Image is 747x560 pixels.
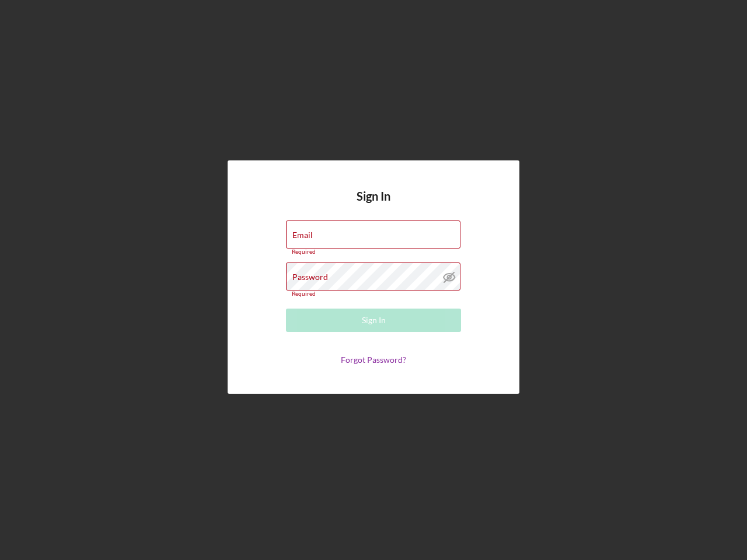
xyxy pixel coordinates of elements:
[286,309,461,332] button: Sign In
[286,249,461,256] div: Required
[286,290,461,297] div: Required
[292,272,328,282] label: Password
[341,355,406,365] a: Forgot Password?
[292,230,313,240] label: Email
[362,309,386,332] div: Sign In
[357,190,390,220] h4: Sign In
